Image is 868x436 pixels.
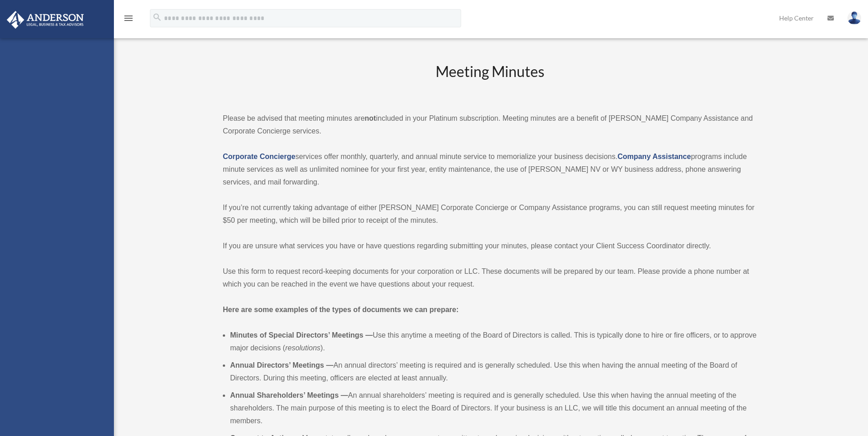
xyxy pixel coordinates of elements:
[223,112,757,138] p: Please be advised that meeting minutes are included in your Platinum subscription. Meeting minute...
[230,391,348,399] b: Annual Shareholders’ Meetings —
[152,12,162,22] i: search
[123,13,134,24] i: menu
[223,153,295,160] a: Corporate Concierge
[230,361,334,369] b: Annual Directors’ Meetings —
[617,153,691,160] a: Company Assistance
[223,201,757,227] p: If you’re not currently taking advantage of either [PERSON_NAME] Corporate Concierge or Company A...
[230,329,757,354] li: Use this anytime a meeting of the Board of Directors is called. This is typically done to hire or...
[365,114,376,122] strong: not
[223,265,757,291] p: Use this form to request record-keeping documents for your corporation or LLC. These documents wi...
[123,16,134,24] a: menu
[4,11,87,29] img: Anderson Advisors Platinum Portal
[223,306,459,313] strong: Here are some examples of the types of documents we can prepare:
[230,389,757,427] li: An annual shareholders’ meeting is required and is generally scheduled. Use this when having the ...
[847,11,861,25] img: User Pic
[223,62,757,99] h2: Meeting Minutes
[223,150,757,189] p: services offer monthly, quarterly, and annual minute service to memorialize your business decisio...
[230,331,373,339] b: Minutes of Special Directors’ Meetings —
[230,359,757,385] li: An annual directors’ meeting is required and is generally scheduled. Use this when having the ann...
[285,344,320,352] em: resolutions
[223,240,757,252] p: If you are unsure what services you have or have questions regarding submitting your minutes, ple...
